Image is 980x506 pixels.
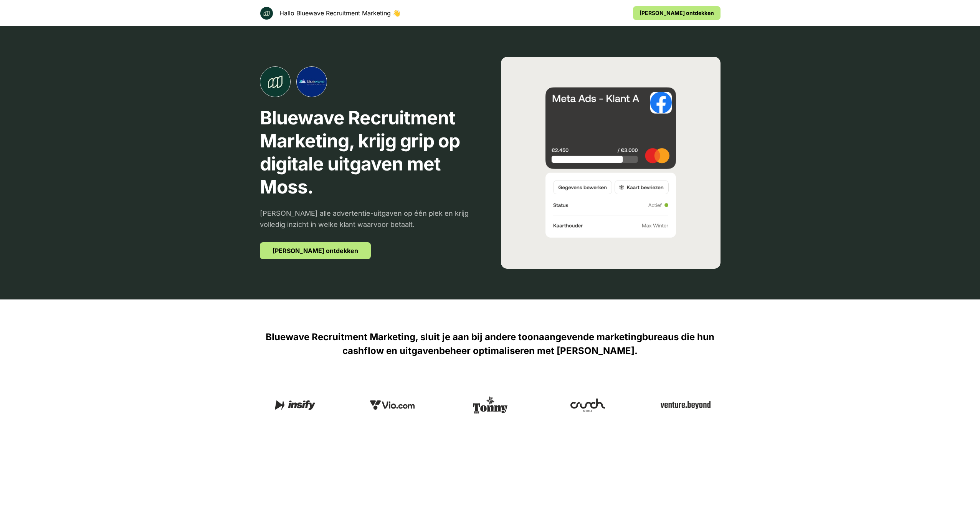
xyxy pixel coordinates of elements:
p: Bluewave Recruitment Marketing, krijg grip op digitale uitgaven met Moss. [260,106,479,198]
p: [PERSON_NAME] alle advertentie-uitgaven op één plek en krijg volledig inzicht in welke klant waar... [260,208,479,230]
a: [PERSON_NAME] ontdekken [633,6,721,20]
a: [PERSON_NAME] ontdekken [260,242,371,259]
p: Bluewave Recruitment Marketing, sluit je aan bij andere toonaangevende marketingbureaus die hun c... [260,330,721,358]
p: Hallo Bluewave Recruitment Marketing 👋 [279,8,400,18]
